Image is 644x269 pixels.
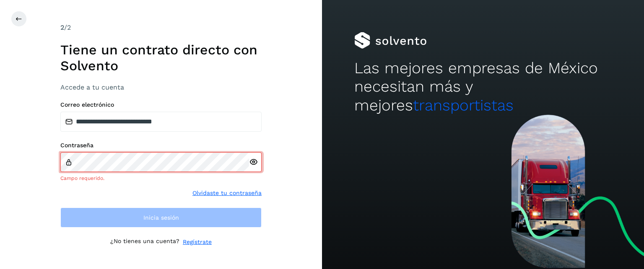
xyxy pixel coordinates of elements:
span: Inicia sesión [143,215,179,220]
span: 2 [60,23,64,31]
h1: Tiene un contrato directo con Solvento [60,42,262,74]
div: /2 [60,23,262,33]
p: ¿No tienes una cuenta? [110,238,179,246]
h2: Las mejores empresas de México necesitan más y mejores [354,59,612,115]
a: Olvidaste tu contraseña [192,189,262,197]
label: Correo electrónico [60,101,262,108]
h3: Accede a tu cuenta [60,83,262,91]
button: Inicia sesión [60,208,262,228]
span: transportistas [413,96,514,114]
label: Contraseña [60,142,262,149]
div: Campo requerido. [60,174,262,182]
a: Regístrate [183,238,212,246]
